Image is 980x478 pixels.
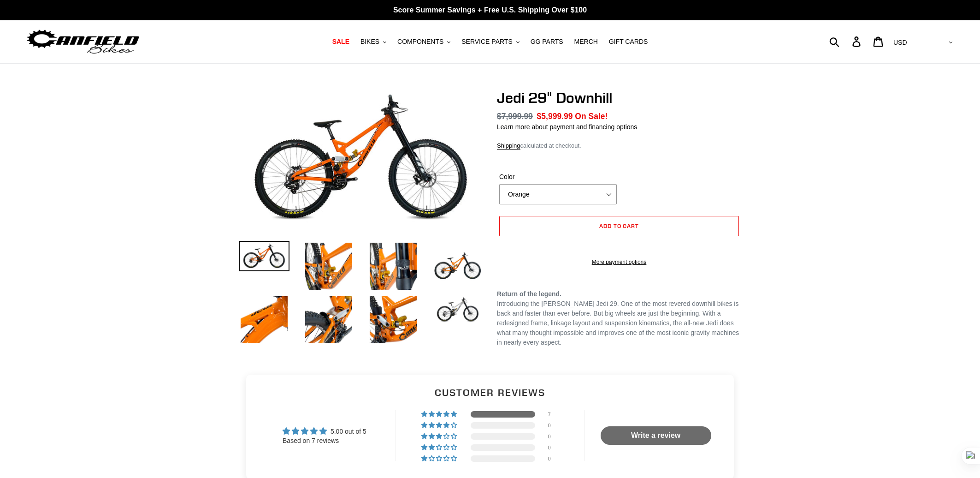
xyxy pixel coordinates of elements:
[25,27,141,56] img: Canfield Bikes
[239,294,289,345] img: Load image into Gallery viewer, Jedi 29&quot; Downhill
[328,36,354,48] a: SALE
[397,38,443,46] span: COMPONENTS
[331,428,366,435] span: 5.00 out of 5
[575,110,608,122] span: On Sale!
[432,294,483,324] img: Load image into Gallery viewer, Jedi 29&quot; Downhill
[283,436,366,446] div: Based on 7 reviews
[332,38,349,46] span: SALE
[254,386,726,399] h2: Customer Reviews
[421,411,458,418] div: 100% (7) reviews with 5 star rating
[461,38,512,46] span: SERVICE PARTS
[497,89,741,107] h1: Jedi 29" Downhill
[457,36,524,48] button: SERVICE PARTS
[432,241,483,292] img: Load image into Gallery viewer, Jedi 29&quot; Downhill
[303,241,354,292] img: Load image into Gallery viewer, Jedi 29&quot; Downhill
[609,38,648,46] span: GIFT CARDS
[368,241,419,292] img: Load image into Gallery viewer, Jedi 29&quot; Downhill
[497,112,533,121] s: $7,999.99
[497,141,741,150] div: calculated at checkout.
[356,36,391,48] button: BIKES
[834,31,858,52] input: Search
[499,258,739,266] a: More payment options
[497,142,520,150] a: Shipping
[526,36,568,48] a: GG PARTS
[548,411,559,418] div: 7
[241,91,481,227] img: Jedi 29" Downhill
[604,36,653,48] a: GIFT CARDS
[601,426,711,445] a: Write a review
[368,294,419,345] img: Load image into Gallery viewer, Jedi 29&quot; Downhill
[537,112,573,121] span: $5,999.99
[531,38,563,46] span: GG PARTS
[393,36,455,48] button: COMPONENTS
[599,222,639,229] span: Add to cart
[570,36,602,48] a: MERCH
[360,38,379,46] span: BIKES
[239,241,289,271] img: Load image into Gallery viewer, Jedi 29&quot; Downhill
[497,289,741,347] p: Introducing the [PERSON_NAME] Jedi 29. One of the most revered downhill bikes is back and faster ...
[574,38,598,46] span: MERCH
[499,216,739,236] button: Add to cart
[497,290,561,298] b: Return of the legend.
[497,123,637,131] a: Learn more about payment and financing options
[499,172,617,182] label: Color
[303,294,354,345] img: Load image into Gallery viewer, Jedi 29&quot; Downhill
[283,426,366,436] div: Average rating is 5.00 stars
